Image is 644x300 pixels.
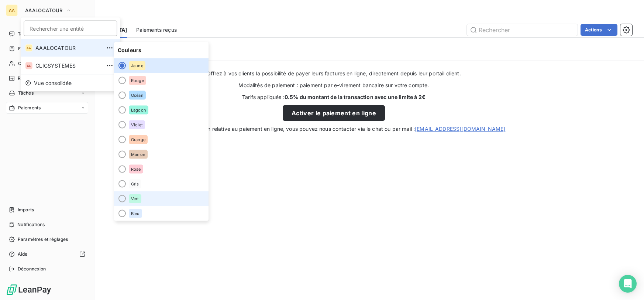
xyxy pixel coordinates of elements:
span: Marron [131,152,145,157]
span: Offrez à vos clients la possibilité de payer leurs factures en ligne, directement depuis leur por... [207,70,461,77]
div: AA [25,44,32,52]
a: Aide [6,248,88,260]
span: Pour toute question relative au paiement en ligne, vous pouvez nous contacter via le chat ou par ... [162,125,506,133]
span: Océan [131,93,144,98]
div: Open Intercom Messenger [619,275,637,293]
strong: 0.5% du montant de la transaction avec une limite à 2€ [285,94,426,100]
span: Tarifs appliqués : [242,93,426,101]
span: Gris [131,182,139,186]
span: Jaune [131,64,143,68]
img: Logo LeanPay [6,284,52,296]
span: Lagoon [131,108,146,112]
input: placeholder [24,21,117,36]
div: CL [25,62,32,69]
span: Vue consolidée [34,79,72,87]
span: Couleurs [114,42,209,58]
span: AAALOCATOUR [35,44,101,52]
span: Déconnexion [18,266,46,272]
span: Clients [18,60,33,67]
span: Modalités de paiement : paiement par e-virement bancaire sur votre compte. [238,82,429,89]
a: [EMAIL_ADDRESS][DOMAIN_NAME] [415,126,505,132]
span: Vert [131,197,139,201]
span: Paiements [18,105,41,111]
span: CLICSYSTEMES [35,62,101,69]
span: Tableau de bord [18,31,52,37]
span: Orange [131,137,145,142]
span: Factures [18,45,37,52]
div: AA [6,4,18,16]
span: Imports [18,207,34,213]
span: AAALOCATOUR [25,7,63,13]
span: Paiements reçus [136,26,177,34]
button: Activer le paiement en ligne [283,105,385,121]
span: Bleu [131,211,140,216]
button: Actions [581,24,617,36]
span: Relances [18,75,37,82]
span: Violet [131,123,143,127]
span: Aide [18,251,28,258]
span: Tâches [18,90,34,96]
span: Notifications [17,221,45,228]
span: Paramètres et réglages [18,236,68,243]
input: Rechercher [467,24,578,36]
span: Rose [131,167,141,171]
span: Rouge [131,78,144,83]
